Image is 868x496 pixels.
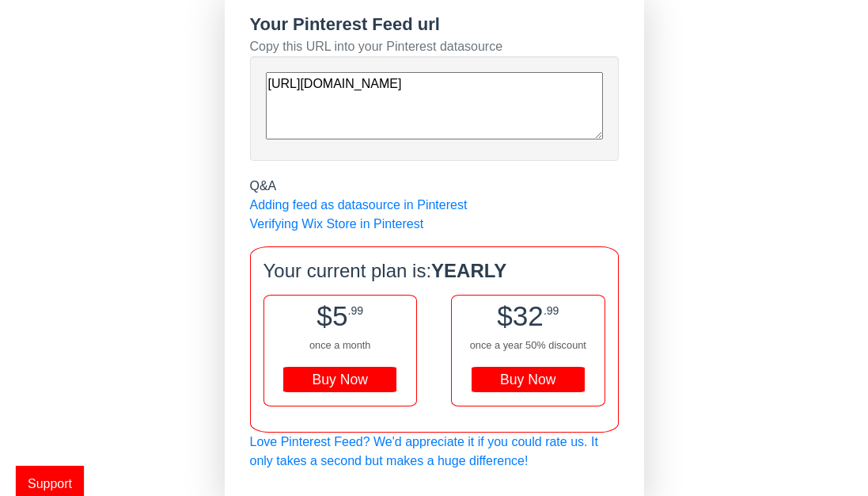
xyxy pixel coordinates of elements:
span: .99 [347,304,363,317]
span: .99 [544,304,559,317]
a: Adding feed as datasource in Pinterest [250,198,468,212]
div: Buy Now [472,367,585,392]
div: Buy Now [283,367,396,392]
div: Copy this URL into your Pinterest datasource [250,37,619,56]
span: $32 [497,300,544,331]
h4: Your current plan is: [263,260,605,283]
span: $5 [316,300,347,331]
div: Q&A [250,177,619,196]
div: once a year 50% discount [452,338,604,353]
div: once a month [264,338,416,353]
div: Your Pinterest Feed url [250,11,619,37]
a: Love Pinterest Feed? We'd appreciate it if you could rate us. It only takes a second but makes a ... [250,435,598,467]
b: YEARLY [431,260,506,281]
a: Verifying Wix Store in Pinterest [250,217,424,231]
